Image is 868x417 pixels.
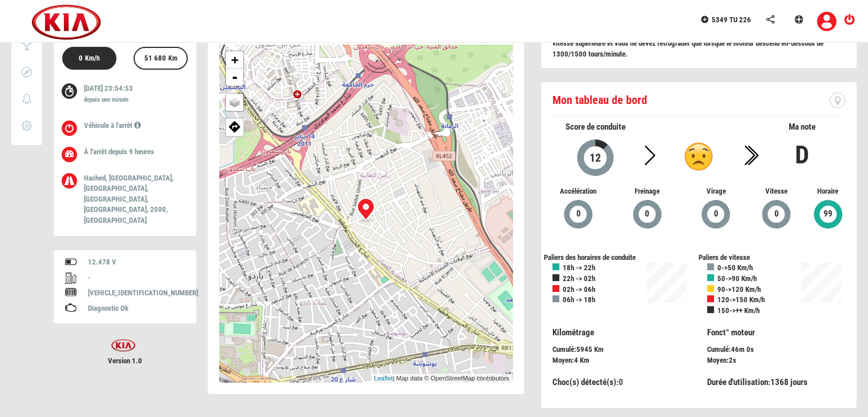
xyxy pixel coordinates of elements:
p: Fonct° moteur [707,327,845,339]
label: Km/h [85,54,100,63]
span: 0 [575,207,581,220]
p: [DATE] 23:54:53 [84,83,179,107]
span: 0 [644,207,650,220]
span: À l'arrêt [84,147,107,156]
span: Horaire [810,186,845,197]
b: 18h -> 22h [563,263,595,272]
span: Ma note [789,122,815,132]
span: 46m 0s [731,345,754,354]
span: 4 [574,356,578,364]
label: depuis une minute [84,95,128,105]
a: Zoom out [226,69,243,86]
div: 51 680 [139,48,183,71]
span: Moyen [552,356,572,364]
span: 99 [823,207,833,220]
div: - [88,272,185,283]
div: : [707,376,845,388]
span: Score de conduite [566,122,625,132]
b: 02h -> 06h [563,285,595,294]
span: Afficher ma position sur google map [226,119,243,133]
div: 12.478 V [88,257,185,268]
b: 90->120 Km/h [717,285,761,294]
div: Paliers des horaires de conduite [544,252,699,263]
a: Leaflet [374,375,393,382]
div: | Map data © OpenStreetMap contributors [371,374,512,383]
img: sayartech-logo.png [104,339,142,352]
span: 12 [589,151,601,165]
img: d.png [684,142,713,171]
span: 0 [619,377,623,387]
b: Lorsque le moteur atteint 2000 tours (diesel), ou 2500 tours (essence), vous devez passer à la vi... [552,29,826,58]
div: 0 [74,48,105,71]
span: Mon tableau de bord [552,93,647,107]
span: 1368 jours [770,377,808,387]
b: D [795,140,809,170]
a: Layers [226,94,243,111]
div: : [707,355,845,366]
span: Cumulé [552,345,574,354]
span: 2s [729,356,736,364]
b: 0->50 Km/h [717,263,753,272]
span: Cumulé [707,345,729,354]
span: 0 [774,207,780,220]
span: 5349 TU 226 [712,15,751,24]
div: : [552,355,691,366]
span: Freinage [621,186,673,197]
label: Km [168,54,177,63]
span: depuis 9 heures [108,147,154,156]
span: Vitesse [759,186,794,197]
span: Version 1.0 [54,356,196,367]
div: : [699,327,854,366]
span: Choc(s) détecté(s) [552,377,616,387]
p: Kilométrage [552,327,691,339]
span: Accélération [552,186,604,197]
div: : [544,327,699,366]
span: Moyen [707,356,726,364]
a: Zoom in [226,51,243,69]
div: Paliers de vitesse [699,252,854,263]
img: directions.png [229,120,241,133]
p: Hached, [GEOGRAPHIC_DATA], [GEOGRAPHIC_DATA], [GEOGRAPHIC_DATA], [GEOGRAPHIC_DATA], 2000, [GEOGRA... [84,173,179,226]
b: 150->++ Km/h [717,306,760,315]
div: Diagnostic Ok [88,303,185,314]
div: : [552,376,691,388]
div: [VEHICLE_IDENTIFICATION_NUMBER] [88,288,185,299]
span: Virage [690,186,742,197]
span: 5945 [576,345,592,354]
span: Durée d'utilisation [707,377,768,387]
span: Km [594,345,604,354]
b: 120->150 Km/h [717,295,765,304]
span: Km [580,356,590,364]
p: Véhicule à l'arrêt [84,121,179,131]
b: 06h -> 18h [563,295,595,304]
b: 50->90 Km/h [717,274,757,283]
span: 0 [713,207,719,220]
b: 22h -> 02h [563,274,595,283]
